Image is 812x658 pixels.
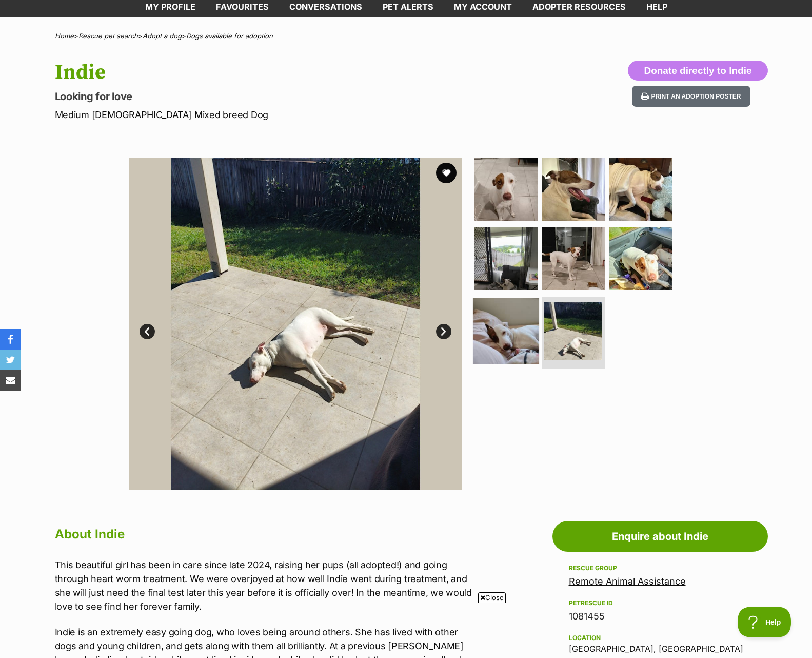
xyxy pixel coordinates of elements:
button: Donate directly to Indie [628,61,767,81]
div: > > > [29,32,783,40]
a: Remote Animal Assistance [569,576,686,587]
img: Photo of Indie [544,302,602,360]
h1: Indie [55,61,489,84]
img: Photo of Indie [473,298,539,364]
iframe: Help Scout Beacon - Open [738,607,791,637]
a: Enquire about Indie [552,521,768,552]
a: Home [55,32,74,40]
img: Photo of Indie [474,227,538,290]
a: Adopt a dog [143,32,182,40]
img: Photo of Indie [542,227,605,290]
iframe: Advertisement [157,607,655,653]
img: Photo of Indie [129,158,462,490]
img: Photo of Indie [609,158,672,221]
div: Rescue group [569,564,751,572]
p: Looking for love [55,89,489,104]
div: 1081455 [569,609,751,624]
img: Photo of Indie [542,158,605,221]
div: Location [569,634,751,642]
h2: About Indie [55,523,479,546]
span: Close [478,592,506,603]
div: PetRescue ID [569,599,751,607]
a: Rescue pet search [78,32,138,40]
div: [GEOGRAPHIC_DATA], [GEOGRAPHIC_DATA] [569,632,751,653]
a: Prev [140,324,155,339]
button: Print an adoption poster [632,86,750,107]
img: Photo of Indie [474,158,538,221]
button: favourite [436,163,457,183]
a: Dogs available for adoption [186,32,273,40]
a: Next [436,324,451,339]
p: Medium [DEMOGRAPHIC_DATA] Mixed breed Dog [55,108,489,122]
img: Photo of Indie [609,227,672,290]
p: This beautiful girl has been in care since late 2024, raising her pups (all adopted!) and going t... [55,558,479,613]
